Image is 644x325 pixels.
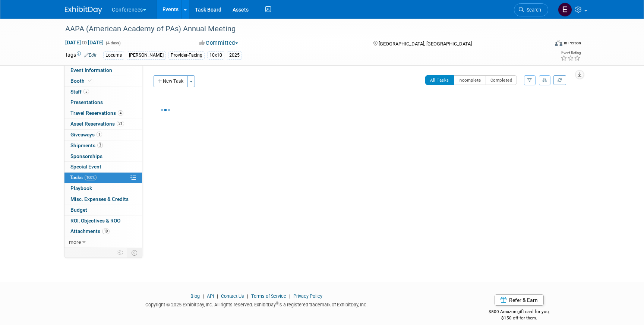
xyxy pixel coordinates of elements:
div: Provider-Facing [168,51,205,59]
a: Privacy Policy [293,293,322,299]
div: Event Rating [561,51,581,55]
td: Tags [65,51,97,60]
button: New Task [154,75,188,87]
img: ExhibitDay [65,6,102,14]
a: Edit [84,53,97,58]
div: In-Person [563,40,581,46]
span: 4 [118,110,123,116]
button: All Tasks [425,75,454,85]
a: Refer & Earn [495,294,544,306]
span: Search [524,7,541,13]
img: Erin Anderson [558,3,572,17]
a: Event Information [64,65,142,76]
span: Tasks [70,174,97,180]
span: | [287,293,292,299]
span: | [245,293,250,299]
a: Sponsorships [64,151,142,162]
span: Shipments [70,142,103,148]
span: | [215,293,220,299]
a: Staff5 [64,87,142,97]
a: Presentations [64,97,142,108]
span: Staff [70,89,89,95]
span: [GEOGRAPHIC_DATA], [GEOGRAPHIC_DATA] [379,41,472,47]
span: Presentations [70,99,103,105]
a: Budget [64,205,142,215]
span: Budget [70,207,87,213]
span: to [81,40,88,45]
span: Misc. Expenses & Credits [70,196,129,202]
a: Search [514,3,548,16]
div: $150 off for them. [459,315,580,321]
span: 21 [117,121,124,126]
img: loading... [161,109,170,111]
span: 100% [85,175,97,180]
a: Attachments19 [64,226,142,237]
span: more [69,239,81,245]
span: 1 [97,132,102,137]
div: 2025 [227,51,242,59]
span: [DATE] [DATE] [65,39,104,46]
div: $500 Amazon gift card for you, [459,304,580,321]
span: ROI, Objectives & ROO [70,218,120,224]
td: Personalize Event Tab Strip [114,248,127,258]
button: Completed [486,75,517,85]
a: Terms of Service [251,293,286,299]
span: Travel Reservations [70,110,123,116]
a: Blog [190,293,200,299]
div: Copyright © 2025 ExhibitDay, Inc. All rights reserved. ExhibitDay is a registered trademark of Ex... [65,300,448,308]
span: Playbook [70,185,92,191]
a: Tasks100% [64,173,142,183]
a: more [64,237,142,247]
i: Booth reservation complete [88,79,92,83]
a: ROI, Objectives & ROO [64,216,142,226]
div: Locums [103,51,124,59]
span: Attachments [70,228,110,234]
a: API [207,293,214,299]
span: (4 days) [105,41,121,45]
img: Format-Inperson.png [555,40,562,46]
a: Booth [64,76,142,86]
a: Giveaways1 [64,130,142,140]
button: Incomplete [454,75,486,85]
span: | [201,293,206,299]
span: 5 [83,89,89,94]
span: 19 [102,228,110,234]
span: Giveaways [70,132,102,138]
span: Booth [70,78,93,84]
a: Special Event [64,162,142,172]
a: Shipments3 [64,141,142,151]
td: Toggle Event Tabs [127,248,142,258]
div: AAPA (American Academy of PAs) Annual Meeting [63,22,537,36]
span: Sponsorships [70,153,102,159]
div: Event Format [504,39,581,50]
a: Asset Reservations21 [64,119,142,129]
a: Contact Us [221,293,244,299]
span: Event Information [70,67,112,73]
span: 3 [97,142,103,148]
span: Asset Reservations [70,121,124,127]
a: Playbook [64,183,142,194]
div: [PERSON_NAME] [127,51,166,59]
button: Committed [197,39,241,47]
div: 10x10 [207,51,224,59]
a: Misc. Expenses & Credits [64,194,142,205]
a: Refresh [553,75,566,85]
sup: ® [276,301,278,305]
a: Travel Reservations4 [64,108,142,119]
span: Special Event [70,164,101,170]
